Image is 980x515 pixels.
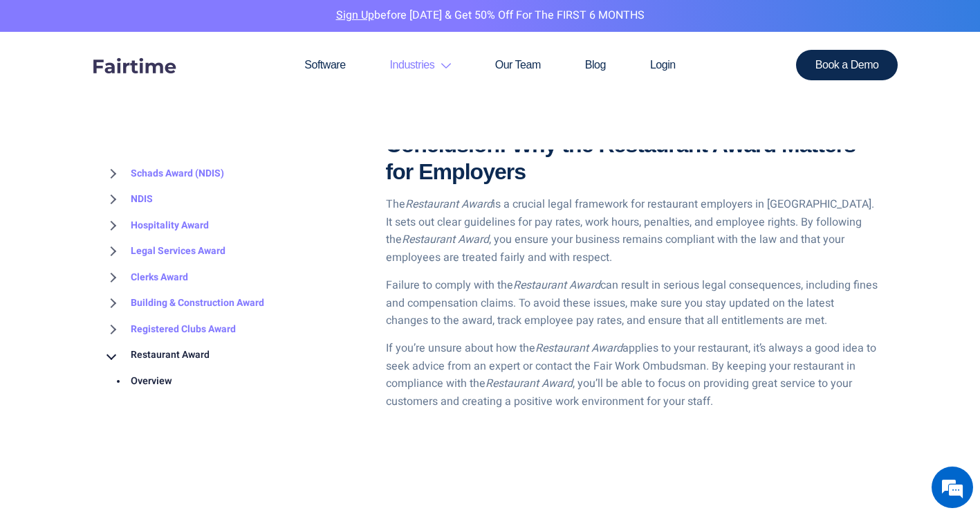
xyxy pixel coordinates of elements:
a: Login [628,32,698,98]
i: Restaurant Award [535,340,622,356]
i: Restaurant Award [513,277,600,293]
p: Failure to comply with the can result in serious legal consequences, including fines and compensa... [386,277,878,330]
p: before [DATE] & Get 50% Off for the FIRST 6 MONTHS [10,7,970,25]
span: Book a Demo [815,60,879,71]
a: Our Team [473,32,563,98]
a: Building & Construction Award [103,291,264,317]
a: Blog [563,32,628,98]
p: The is a crucial legal framework for restaurant employers in [GEOGRAPHIC_DATA]. It sets out clear... [386,196,878,266]
a: Software [282,32,367,98]
i: Restaurant Award [405,196,492,213]
nav: BROWSE TOPICS [103,161,365,395]
a: Schads Award (NDIS) [103,161,224,187]
i: Restaurant Award [486,375,573,392]
a: Industries [368,32,473,98]
a: Registered Clubs Award [103,316,236,343]
a: NDIS [103,187,153,213]
a: Legal Services Award [103,239,225,265]
b: Conclusion: Why the Restaurant Award Matters for Employers [386,132,856,183]
a: Overview [103,368,172,395]
a: Sign Up [336,7,374,24]
i: Restaurant Award [402,231,489,248]
a: Book a Demo [796,50,898,80]
a: Restaurant Award [103,343,210,369]
p: If you’re unsure about how the applies to your restaurant, it’s always a good idea to seek advice... [386,340,878,410]
a: Hospitality Award [103,213,209,239]
div: BROWSE TOPICS [103,132,365,395]
a: Clerks Award [103,264,188,291]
